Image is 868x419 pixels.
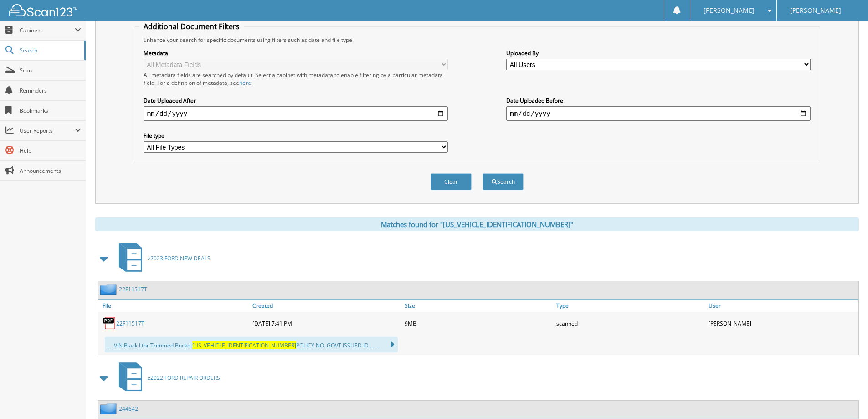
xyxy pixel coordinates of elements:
[9,4,77,16] img: scan123-logo-white.svg
[119,405,138,413] a: 244642
[100,284,119,295] img: folder2.png
[554,300,706,312] a: Type
[100,403,119,414] img: folder2.png
[554,314,706,332] div: scanned
[98,300,250,312] a: File
[431,173,472,190] button: Clear
[402,300,555,312] a: Size
[103,316,116,330] img: PDF.png
[119,285,147,293] a: 22F11517T
[116,320,144,327] a: 22F11517T
[706,314,858,332] div: [PERSON_NAME]
[95,217,859,231] div: Matches found for "[US_VEHICLE_IDENTIFICATION_NUMBER]"
[239,79,251,87] a: here
[250,314,402,332] div: [DATE] 7:41 PM
[250,300,402,312] a: Created
[20,147,81,155] span: Help
[20,87,81,94] span: Reminders
[144,71,448,87] div: All metadata fields are searched by default. Select a cabinet with metadata to enable filtering b...
[20,167,81,175] span: Announcements
[113,240,211,276] a: z2023 FORD NEW DEALS
[706,300,858,312] a: User
[139,36,815,44] div: Enhance your search for specific documents using filters such as date and file type.
[144,97,448,104] label: Date Uploaded After
[144,49,448,57] label: Metadata
[822,375,868,419] iframe: Chat Widget
[20,127,75,134] span: User Reports
[506,97,811,104] label: Date Uploaded Before
[483,173,524,190] button: Search
[704,8,755,13] span: [PERSON_NAME]
[790,8,841,13] span: [PERSON_NAME]
[113,360,220,396] a: z2022 FORD REPAIR ORDERS
[148,254,211,262] span: z2023 FORD NEW DEALS
[139,21,244,31] legend: Additional Document Filters
[20,26,75,34] span: Cabinets
[402,314,555,332] div: 9MB
[506,49,811,57] label: Uploaded By
[144,106,448,121] input: start
[20,47,80,54] span: Search
[105,337,398,352] div: ... VIN Black Lthr Trimmed Bucket POLICY NO. GOVT ISSUED ID ... ...
[506,106,811,121] input: end
[20,107,81,114] span: Bookmarks
[148,374,220,382] span: z2022 FORD REPAIR ORDERS
[192,341,296,349] span: [US_VEHICLE_IDENTIFICATION_NUMBER]
[20,67,81,74] span: Scan
[144,132,448,140] label: File type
